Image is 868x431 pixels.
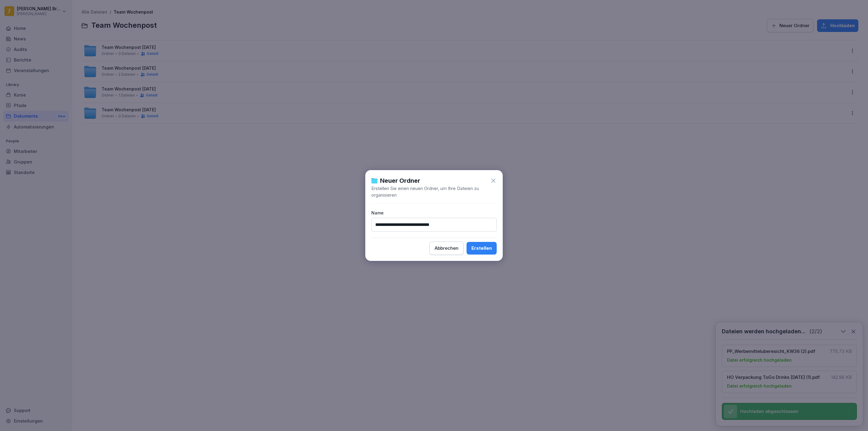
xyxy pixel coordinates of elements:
div: Abbrechen [435,245,458,252]
div: Erstellen [471,245,492,252]
p: Erstellen Sie einen neuen Ordner, um Ihre Dateien zu organisieren [371,185,497,198]
p: Name [371,210,497,216]
button: Abbrechen [429,242,464,255]
h1: Neuer Ordner [380,176,420,185]
button: Erstellen [467,242,497,255]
